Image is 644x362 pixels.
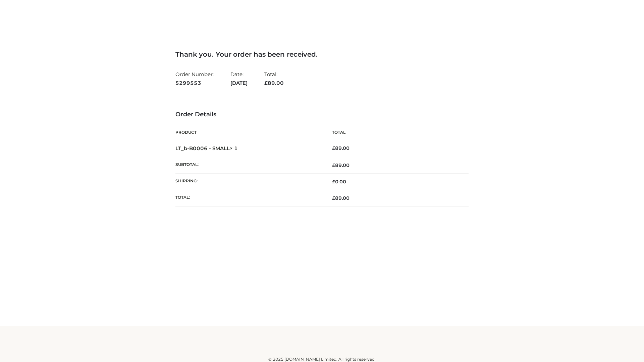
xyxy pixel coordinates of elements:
[332,145,350,151] bdi: 89.00
[264,68,284,89] li: Total:
[175,125,322,140] th: Product
[230,68,248,89] li: Date:
[264,80,268,86] span: £
[332,162,335,168] span: £
[322,125,469,140] th: Total
[175,174,322,190] th: Shipping:
[332,195,350,201] span: 89.00
[175,145,238,152] strong: LT_b-B0006 - SMALL
[175,190,322,206] th: Total:
[175,68,214,89] li: Order Number:
[230,79,248,87] strong: [DATE]
[230,145,238,152] strong: × 1
[332,179,335,185] span: £
[332,179,346,185] bdi: 0.00
[175,79,214,87] strong: 5299553
[264,80,284,86] span: 89.00
[175,50,469,58] h3: Thank you. Your order has been received.
[175,157,322,173] th: Subtotal:
[175,111,469,118] h3: Order Details
[332,162,350,168] span: 89.00
[332,145,335,151] span: £
[332,195,335,201] span: £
